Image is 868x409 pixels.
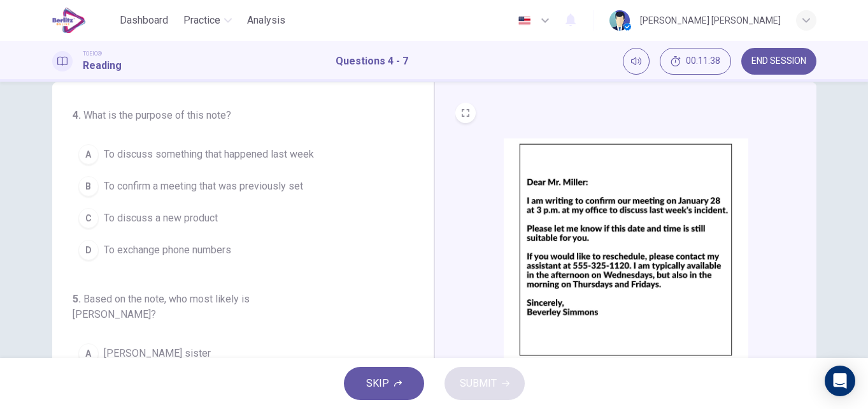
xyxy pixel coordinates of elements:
span: TOEIC® [83,49,102,58]
img: EduSynch logo [52,8,86,33]
button: Dashboard [115,9,173,32]
img: Profile picture [609,10,630,31]
a: EduSynch logo [52,8,115,33]
button: Practice [178,9,237,32]
span: 5 . [73,293,81,305]
button: EXPAND [455,103,476,123]
span: To discuss a new product [104,211,218,226]
div: [PERSON_NAME] [PERSON_NAME] [640,13,781,28]
button: DTo exchange phone numbers [73,234,398,266]
button: Analysis [242,9,290,32]
span: To exchange phone numbers [104,242,231,258]
span: Analysis [247,13,285,28]
span: SKIP [366,375,389,392]
span: What is the purpose of this note? [83,109,231,121]
span: To confirm a meeting that was previously set [104,179,303,194]
img: undefined [504,138,748,361]
button: CTo discuss a new product [73,202,398,234]
div: B [78,176,99,197]
div: C [78,208,99,228]
div: A [78,343,99,364]
span: Based on the note, who most likely is [PERSON_NAME]? [73,293,250,320]
span: END SESSION [751,56,806,66]
button: ATo discuss something that happened last week [73,138,398,170]
span: [PERSON_NAME] sister [104,346,211,361]
span: Practice [183,13,220,28]
span: 4 . [73,109,81,121]
button: A[PERSON_NAME] sister [73,338,398,369]
div: D [78,240,99,260]
div: A [78,144,99,165]
span: Dashboard [120,13,168,28]
div: Open Intercom Messenger [825,366,855,396]
button: BTo confirm a meeting that was previously set [73,170,398,202]
button: END SESSION [741,48,816,75]
button: 00:11:38 [660,48,731,75]
button: SKIP [344,367,424,400]
h1: Questions 4 - 7 [336,54,408,69]
h1: Reading [83,58,122,73]
span: 00:11:38 [686,56,720,66]
div: Hide [660,48,731,75]
img: en [516,16,532,26]
span: To discuss something that happened last week [104,147,314,162]
div: Mute [623,48,650,75]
